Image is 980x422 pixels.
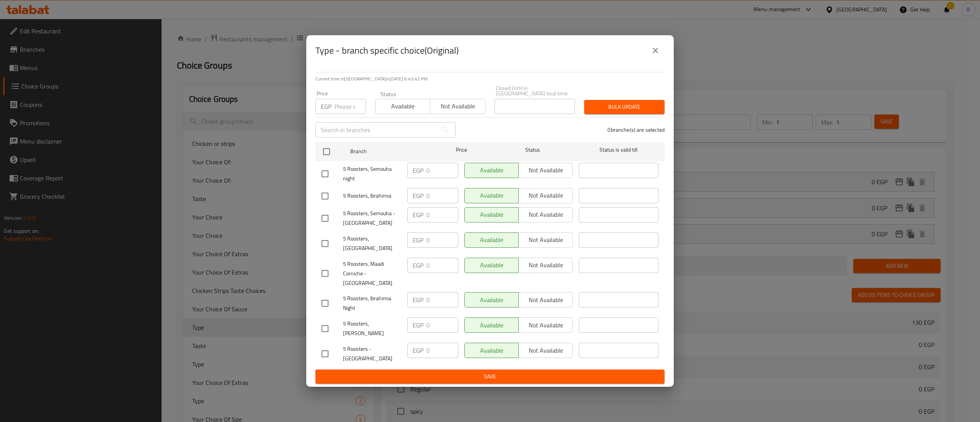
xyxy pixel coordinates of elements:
[343,319,401,338] span: 5 Roosters, [PERSON_NAME]
[375,99,430,114] button: Available
[343,164,401,183] span: 5 Roosters, Semouha night
[413,191,423,200] p: EGP
[579,145,658,155] span: Status is valid till
[646,41,665,60] button: close
[436,145,487,155] span: Price
[350,147,430,156] span: Branch
[315,370,665,384] button: Save
[321,102,332,111] p: EGP
[335,99,366,114] input: Please enter price
[343,234,401,253] span: 5 Roosters, [GEOGRAPHIC_DATA]
[413,210,423,219] p: EGP
[430,99,485,114] button: Not available
[584,100,665,114] button: Bulk update
[426,258,458,273] input: Please enter price
[413,166,423,175] p: EGP
[426,317,458,333] input: Please enter price
[322,372,658,381] span: Save
[413,321,423,330] p: EGP
[426,207,458,222] input: Please enter price
[343,259,401,288] span: 5 Roosters, Maadi Corniche - [GEOGRAPHIC_DATA]
[426,163,458,178] input: Please enter price
[426,188,458,203] input: Please enter price
[315,75,665,82] p: Current time in [GEOGRAPHIC_DATA] is [DATE] 6:43:42 PM
[590,102,658,112] span: Bulk update
[413,236,423,245] p: EGP
[413,295,423,304] p: EGP
[379,101,427,112] span: Available
[493,145,573,155] span: Status
[413,346,423,355] p: EGP
[426,343,458,358] input: Please enter price
[343,294,401,313] span: 5 Roosters, Ibrahimia Night
[343,344,401,363] span: 5 Roosters - [GEOGRAPHIC_DATA]
[426,292,458,308] input: Please enter price
[608,126,665,134] p: 0 branche(s) are selected
[343,209,401,228] span: 5 Roosters, Semouha - [GEOGRAPHIC_DATA]
[433,101,482,112] span: Not available
[343,191,401,201] span: 5 Roosters, Ibrahimia
[426,232,458,248] input: Please enter price
[413,261,423,270] p: EGP
[315,44,459,57] h2: Type - branch specific choice(Original)
[315,122,438,137] input: Search in branches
